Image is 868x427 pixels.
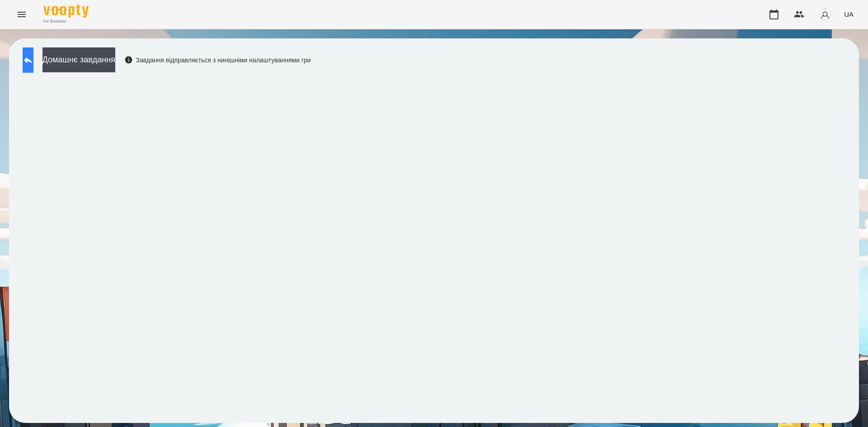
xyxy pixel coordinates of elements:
[11,4,33,25] button: Menu
[43,5,89,18] img: Voopty Logo
[124,56,311,65] div: Завдання відправляється з нинішніми налаштуваннями гри
[43,19,89,24] span: For Business
[42,47,115,72] button: Домашнє завдання
[844,9,854,19] span: UA
[819,8,831,21] img: avatar_s.png
[840,6,857,23] button: UA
